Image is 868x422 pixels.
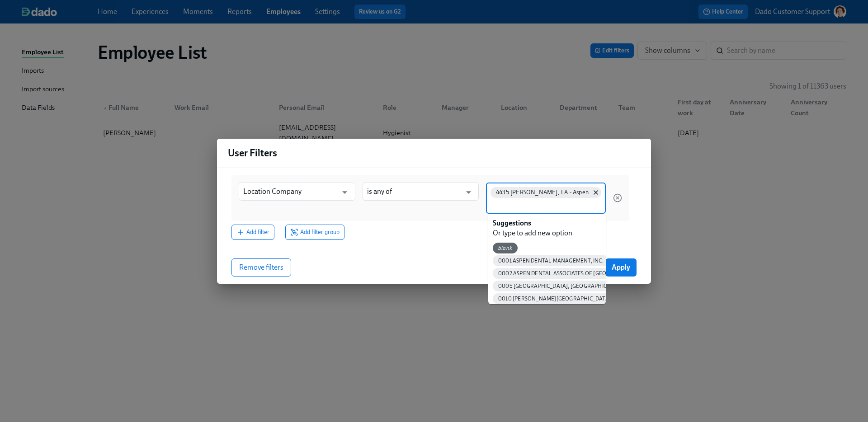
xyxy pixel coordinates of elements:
div: 0001 ASPEN DENTAL MANAGEMENT, INC. [493,255,609,266]
span: 4435 [PERSON_NAME], LA - Aspen [491,189,594,196]
h4: User Filters [228,146,277,160]
button: Add filter group [285,225,344,240]
span: 0010 [PERSON_NAME][GEOGRAPHIC_DATA], P.C. [493,295,627,302]
button: Add filter [231,225,274,240]
button: Open [338,185,352,199]
button: Apply [605,258,637,277]
button: Open [462,185,476,199]
div: 0002 ASPEN DENTAL ASSOCIATES OF [GEOGRAPHIC_DATA], P.C. [493,268,665,279]
span: Add filter [236,228,269,237]
span: blank [493,245,518,252]
span: Remove filters [239,263,283,272]
span: 0001 ASPEN DENTAL MANAGEMENT, INC. [493,258,609,264]
div: 0010 [PERSON_NAME][GEOGRAPHIC_DATA], P.C. [493,293,627,304]
button: Remove filters [231,258,291,277]
p: Suggestions [493,218,606,228]
span: Apply [612,263,630,272]
span: 0005 [GEOGRAPHIC_DATA], [GEOGRAPHIC_DATA] - [GEOGRAPHIC_DATA] [493,283,689,290]
span: 0002 ASPEN DENTAL ASSOCIATES OF [GEOGRAPHIC_DATA], P.C. [493,270,665,277]
span: Add filter group [290,228,340,237]
div: 4435 [PERSON_NAME], LA - Aspen [491,187,601,198]
div: blank [493,243,518,253]
p: Or type to add new option [493,228,606,238]
div: 0005 [GEOGRAPHIC_DATA], [GEOGRAPHIC_DATA] - [GEOGRAPHIC_DATA] [493,281,689,291]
